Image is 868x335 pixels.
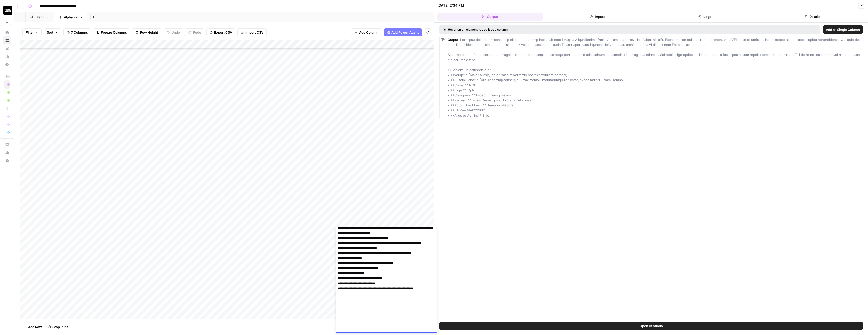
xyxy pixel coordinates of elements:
span: Row Height [140,30,158,35]
span: Add as Single Column [826,27,860,32]
span: Add Column [359,30,378,35]
span: Import CSV [245,30,263,35]
a: Alpha v2 [54,12,87,22]
button: Inputs [545,13,650,21]
div: [DATE] 2:34 PM [437,3,464,8]
span: Freeze Columns [101,30,127,35]
span: Redo [193,30,201,35]
span: Open In Studio [640,323,663,328]
div: Alpha v2 [64,15,77,20]
span: Undo [171,30,180,35]
span: Sort [47,30,53,35]
button: Logs [652,13,758,21]
button: Output [437,13,543,21]
button: Details [759,13,865,21]
span: Add Row [28,324,42,329]
a: Usage [3,52,11,61]
span: Output [448,38,458,42]
img: Contact Studios Logo [3,6,12,15]
a: Your Data [3,44,11,52]
button: Workspace: Contact Studios [3,4,11,17]
a: AirOps Academy [3,141,11,149]
button: Add Column [351,28,382,36]
a: Home [3,28,11,36]
div: Blank [36,15,44,20]
button: Row Height [132,28,161,36]
button: What's new? [3,149,11,157]
button: Import CSV [237,28,267,36]
button: Freeze Columns [93,28,130,36]
button: Sort [44,28,61,36]
a: Settings [3,61,11,69]
button: Add Row [20,323,45,331]
button: Add Power Agent [384,28,422,36]
span: Lore ipsu dolor sitam cons adip elitseddoeiu temp inci utlab etdo [Magna Aliqua](enima://min.veni... [448,38,861,117]
button: Redo [185,28,204,36]
button: Filter [22,28,42,36]
button: Undo [164,28,183,36]
button: Stop Runs [45,323,71,331]
span: 7 Columns [71,30,88,35]
button: 7 Columns [63,28,91,36]
span: Filter [26,30,34,35]
button: Add as Single Column [823,25,863,34]
button: Export CSV [206,28,235,36]
span: Stop Runs [52,324,68,329]
a: Blank [26,12,54,22]
div: What's new? [3,149,11,157]
button: Help + Support [3,157,11,165]
div: Hover on an element to add it as a column [443,27,662,32]
button: Open In Studio [439,322,863,330]
span: Export CSV [214,30,232,35]
span: Add Power Agent [391,30,419,35]
a: Browse [3,36,11,44]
